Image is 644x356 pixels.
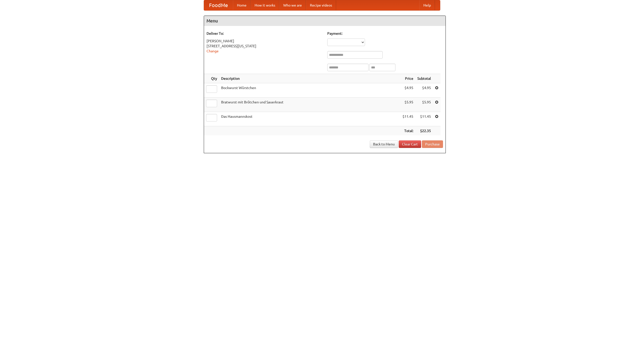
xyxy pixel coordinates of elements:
[251,0,279,10] a: How it works
[400,74,415,83] th: Price
[219,98,400,112] td: Bratwurst mit Brötchen und Sauerkraut
[399,140,421,148] a: Clear Cart
[400,112,415,126] td: $11.45
[204,16,446,26] h4: Menu
[400,126,415,136] th: Total:
[204,74,219,83] th: Qty
[415,126,433,136] th: $22.35
[400,98,415,112] td: $5.95
[219,83,400,98] td: Bockwurst Würstchen
[327,31,443,36] h5: Payment:
[279,0,306,10] a: Who we are
[415,112,433,126] td: $11.45
[422,140,443,148] button: Purchase
[419,0,435,10] a: Help
[415,83,433,98] td: $4.95
[219,112,400,126] td: Das Hausmannskost
[400,83,415,98] td: $4.95
[415,74,433,83] th: Subtotal
[207,31,322,36] h5: Deliver To:
[306,0,336,10] a: Recipe videos
[207,44,322,49] div: [STREET_ADDRESS][US_STATE]
[204,0,233,10] a: FoodMe
[370,140,398,148] a: Back to Menu
[415,98,433,112] td: $5.95
[233,0,251,10] a: Home
[207,38,322,44] div: [PERSON_NAME]
[219,74,400,83] th: Description
[207,49,219,53] a: Change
